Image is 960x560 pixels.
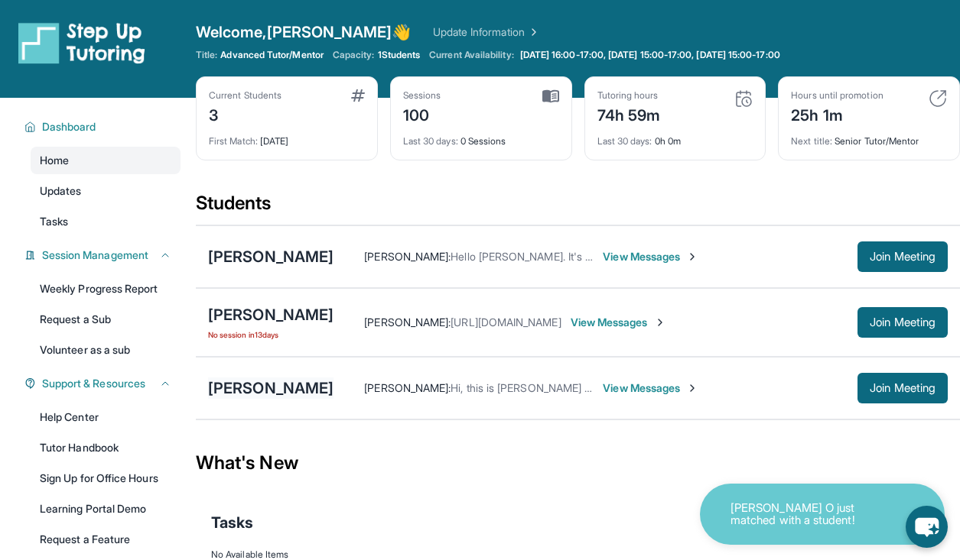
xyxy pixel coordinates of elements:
a: [DATE] 16:00-17:00, [DATE] 15:00-17:00, [DATE] 15:00-17:00 [517,49,783,61]
img: card [929,89,947,108]
span: Tasks [211,512,253,533]
div: 3 [209,102,281,126]
img: card [734,89,753,108]
span: Session Management [42,248,148,263]
button: Session Management [36,248,171,263]
img: card [542,89,559,103]
a: Help Center [31,403,181,431]
img: Chevron Right [525,24,540,40]
div: Sessions [403,89,441,102]
img: Chevron-Right [654,316,666,329]
span: Last 30 days : [597,135,652,147]
span: 1 Students [378,49,421,61]
a: Learning Portal Demo [31,495,181,523]
div: Hours until promotion [791,89,883,102]
div: 74h 59m [597,102,661,126]
span: Last 30 days : [403,135,458,147]
span: View Messages [571,315,666,330]
a: Request a Feature [31,526,181,553]
span: Advanced Tutor/Mentor [220,49,323,61]
div: [PERSON_NAME] [208,246,334,267]
span: View Messages [603,380,698,396]
span: Title: [196,49,217,61]
span: View Messages [603,249,698,264]
div: [PERSON_NAME] [208,304,334,325]
button: Dashboard [36,119,171,134]
span: Current Availability: [429,49,513,61]
span: [DATE] 16:00-17:00, [DATE] 15:00-17:00, [DATE] 15:00-17:00 [520,49,780,61]
button: Support & Resources [36,376,171,391]
a: Request a Sub [31,306,181,333]
div: Current Students [209,89,281,102]
a: Tutor Handbook [31,434,181,461]
span: Welcome, [PERSON_NAME] 👋 [196,21,412,43]
span: Join Meeting [870,252,936,261]
a: Sign Up for Office Hours [31,465,181,492]
img: Chevron-Right [686,382,698,394]
span: [PERSON_NAME] : [364,250,451,263]
button: Join Meeting [857,241,948,272]
span: Support & Resources [42,376,145,391]
div: [PERSON_NAME] [208,377,334,399]
div: What's New [196,429,960,497]
img: Chevron-Right [686,251,698,263]
button: Join Meeting [857,307,948,338]
span: Updates [40,183,82,199]
span: Capacity: [333,49,375,61]
span: Next title : [791,135,832,147]
a: Update Information [433,24,540,40]
div: [DATE] [209,126,365,147]
button: chat-button [906,506,948,548]
img: card [351,89,365,102]
span: No session in 13 days [208,329,334,341]
div: Students [196,191,960,225]
div: 100 [403,102,441,126]
a: Tasks [31,208,181,235]
span: Dashboard [42,119,96,134]
div: 0h 0m [597,126,753,147]
span: First Match : [209,135,258,147]
span: [PERSON_NAME] : [364,381,451,394]
span: [URL][DOMAIN_NAME] [451,316,561,329]
span: Join Meeting [870,318,936,327]
a: Volunteer as a sub [31,336,181,364]
span: Tasks [40,214,68,229]
div: Senior Tutor/Mentor [791,126,947,147]
img: logo [18,21,145,64]
span: Home [40,153,69,168]
a: Weekly Progress Report [31,275,181,303]
span: [PERSON_NAME] : [364,316,451,329]
div: 0 Sessions [403,126,559,147]
a: Updates [31,177,181,205]
p: [PERSON_NAME] O just matched with a student! [731,502,884,527]
span: Join Meeting [870,384,936,393]
div: Tutoring hours [597,89,661,102]
div: 25h 1m [791,102,883,126]
button: Join Meeting [857,373,948,403]
a: Home [31,147,181,174]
